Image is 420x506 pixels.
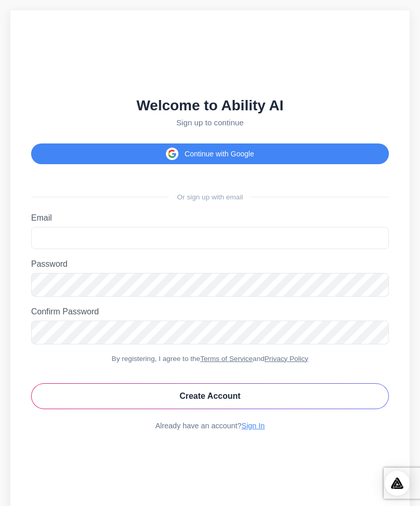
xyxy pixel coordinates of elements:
[31,118,389,127] p: Sign up to continue
[31,259,389,269] label: Password
[31,355,389,363] div: By registering, I agree to the and
[31,143,389,164] button: Continue with Google
[31,213,389,223] label: Email
[200,355,253,363] a: Terms of Service
[31,307,389,316] label: Confirm Password
[31,193,389,201] div: Or sign up with email
[31,97,389,114] h2: Welcome to Ability AI
[31,422,389,430] div: Already have an account?
[385,471,410,496] div: Open Intercom Messenger
[242,422,265,430] a: Sign In
[264,355,309,363] a: Privacy Policy
[31,383,389,409] button: Create Account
